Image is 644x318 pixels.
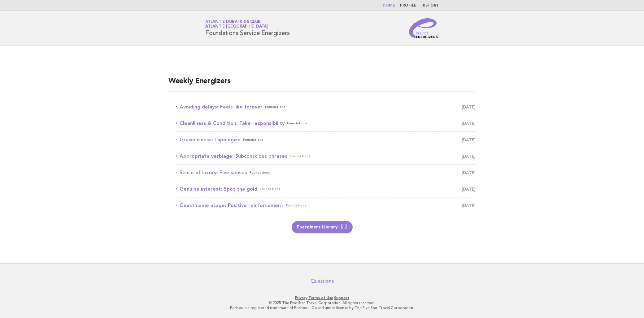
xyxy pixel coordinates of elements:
a: Appropriate verbiage: Subconscious phrasesFoundations [DATE] [176,152,476,161]
a: Profile [400,4,416,7]
a: Support [334,296,349,300]
span: [DATE] [462,168,476,177]
a: Guest name usage: Positive reinforcementFoundations [DATE] [176,201,476,210]
a: Genuine interest: Spot the goldFoundations [DATE] [176,185,476,193]
span: Foundations [260,185,280,193]
a: Energizers Library [292,221,353,233]
a: Cleanliness & Condition: Take responsibilityFoundations [DATE] [176,119,476,128]
p: · · [133,295,511,300]
span: [DATE] [462,119,476,128]
span: Foundations [286,201,306,210]
h2: Weekly Energizers [168,76,476,91]
a: Avoiding delays: Feels like foreverFoundations [DATE] [176,103,476,111]
h1: Foundations Service Energizers [205,20,290,36]
a: Sense of luxury: Five sensesFoundations [DATE] [176,168,476,177]
span: [DATE] [462,201,476,210]
a: Privacy [295,296,307,300]
p: © 2025 The Five Star Travel Corporation. All rights reserved. [133,300,511,305]
span: [DATE] [462,185,476,193]
a: History [421,4,439,7]
span: [DATE] [462,103,476,111]
span: [DATE] [462,135,476,144]
a: Home [383,4,395,7]
p: Forbes is a registered trademark of Forbes LLC used under license by The Five Star Travel Corpora... [133,305,511,310]
a: Graciousness: I apologizeFoundations [DATE] [176,135,476,144]
a: Questions [311,278,334,284]
span: Foundations [265,103,285,111]
a: Atlantis Dubai Kids ClubAtlantis [GEOGRAPHIC_DATA] [205,20,268,29]
span: Foundations [243,135,263,144]
span: Atlantis [GEOGRAPHIC_DATA] [205,25,268,29]
span: Foundations [250,168,270,177]
span: Foundations [287,119,307,128]
span: Foundations [290,152,310,161]
a: Terms of Use [308,296,333,300]
img: Service Energizers [409,18,439,38]
span: [DATE] [462,152,476,161]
